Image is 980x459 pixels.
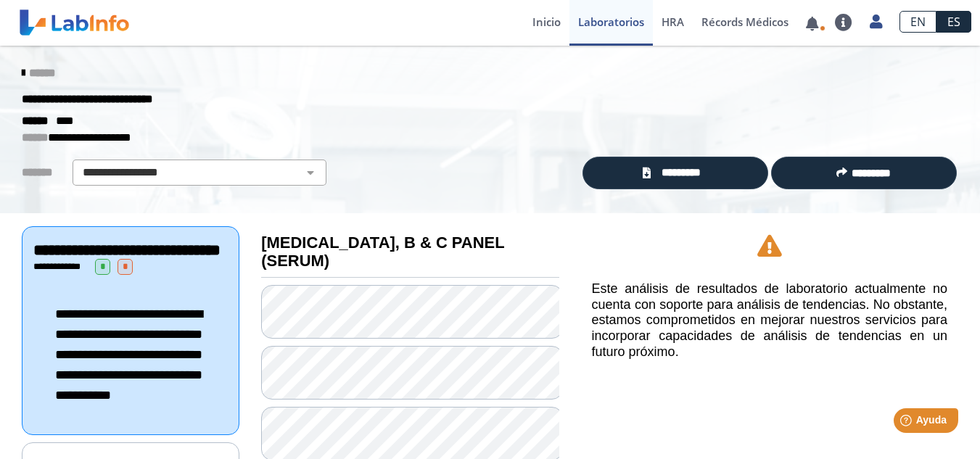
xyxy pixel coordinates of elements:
iframe: Help widget launcher [851,402,964,443]
a: EN [899,11,936,33]
span: HRA [662,15,684,29]
a: ES [936,11,971,33]
b: [MEDICAL_DATA], B & C PANEL (SERUM) [261,233,504,270]
h5: Este análisis de resultados de laboratorio actualmente no cuenta con soporte para análisis de ten... [592,281,947,360]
